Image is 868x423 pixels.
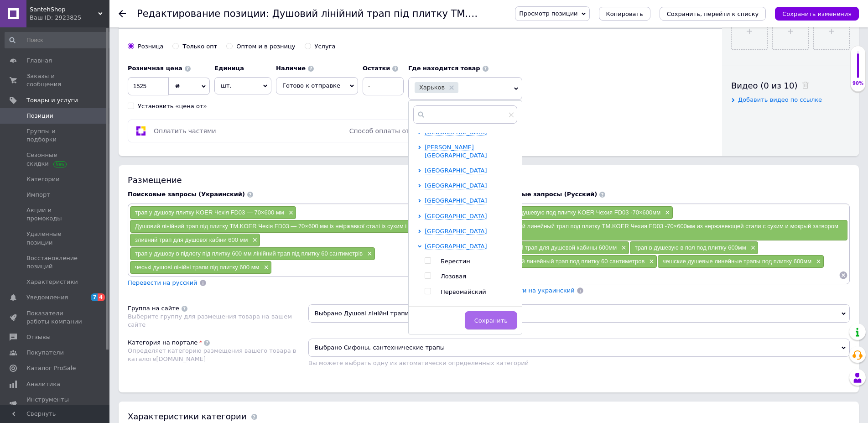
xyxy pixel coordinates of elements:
[26,191,50,199] span: Импорт
[647,258,654,266] span: ×
[5,32,113,48] input: Поиск
[214,65,244,72] b: Единица
[9,8,278,18] p: Гідроізоляційна стрічка, що відповідає жолобу.
[519,10,577,17] span: Просмотр позиции
[501,244,617,251] span: сливной трап для душевой кабины 600мм
[308,359,850,367] div: Вы можете выбрать одну из автоматически определенных категорий
[182,42,217,51] div: Только опт
[26,175,60,183] span: Категории
[119,10,126,17] div: Вернуться назад
[9,24,278,33] p: Комбінований гідрозакрив SMART з двома відсіками.
[128,77,169,95] input: 0
[782,10,852,17] i: Сохранить изменения
[501,223,839,230] span: Душевой линейный трап под плитку TM.KOER Чехия FD03 -70×600мм из нержавеющей стали с сухим и мокр...
[276,65,306,72] b: Наличие
[236,42,295,51] div: Оптом и в розницу
[30,14,109,22] div: Ваш ID: 2923825
[599,7,650,21] button: Копировать
[731,81,797,90] span: Видео (0 из 10)
[315,42,336,51] div: Услуга
[91,293,98,301] span: 7
[738,96,822,103] span: Добавить видео по ссылке
[408,65,480,72] b: Где находится товар
[9,70,278,80] p: ДУШЕВИЙ ЛІНЕЙНИЙ ТРАП FD03 Технічні характеристики:
[850,46,866,92] div: 90% Качество заполнения
[26,380,60,388] span: Аналитика
[286,209,294,217] span: ×
[9,39,278,49] p: Опорні ноги.
[175,83,180,89] span: ₴
[26,127,84,144] span: Группы и подборки
[667,10,759,17] i: Сохранить, перейти к списку
[441,273,466,280] span: Лозовая
[425,197,487,204] span: [GEOGRAPHIC_DATA]
[494,287,575,294] span: Перевести на украинский
[26,57,52,65] span: Главная
[30,5,98,14] span: SantehShop
[308,304,850,323] span: Выбрано Душові лінійні трапи під плитку FD03 Чехія
[250,236,258,244] span: ×
[26,230,84,246] span: Удаленные позиции
[425,167,487,174] span: [GEOGRAPHIC_DATA]
[282,82,340,89] span: Готово к отправке
[425,182,487,189] span: [GEOGRAPHIC_DATA]
[138,42,163,51] div: Розница
[26,72,84,89] span: Заказы и сообщения
[660,7,766,21] button: Сохранить, перейти к списку
[26,396,84,412] span: Инструменты вебмастера и SEO
[135,264,260,271] span: чеські душові лінійні трапи під плитку 600 мм
[128,347,296,362] span: Определяет категорию размещения вашего товара в каталоге [DOMAIN_NAME]
[135,250,363,257] span: трап у душову в підлогу під плитку 600 мм лінійний трап під плитку 60 сантиметрів
[606,10,643,17] span: Копировать
[663,258,811,265] span: чешские душевые линейные трапы под плитку 600мм
[135,223,456,230] span: Душовий лінійний трап під плитку TM.KOER Чехія FD03 — 70×600 мм із неіржавкої сталі із сухим і мо...
[349,127,482,135] span: Способ оплаты отключен в настройках
[363,65,390,72] b: Остатки
[9,55,278,64] p: Монтажний гачок для монтажу.
[26,333,51,341] span: Отзывы
[137,8,863,19] h1: Редактирование позиции: Душовий лінійний трап під плитку TM.KOER Чехія FD03 — 70×600 мм із неіржа...
[26,364,76,372] span: Каталог ProSale
[128,304,179,313] div: Группа на сайте
[425,129,487,136] span: [GEOGRAPHIC_DATA]
[635,244,746,251] span: трап в душевую в пол под плитку 600мм
[425,228,487,235] span: [GEOGRAPHIC_DATA]
[474,317,508,324] span: Сохранить
[619,244,626,252] span: ×
[26,151,84,167] span: Сезонные скидки
[26,112,53,120] span: Позиции
[501,258,645,265] span: душевой линейный трап под плитку 60 сантиметров
[128,313,292,328] span: Выберите группу для размещения товара на вашем сайте
[851,80,865,87] div: 90%
[214,77,271,94] span: шт.
[26,206,84,223] span: Акции и промокоды
[425,213,487,219] span: [GEOGRAPHIC_DATA]
[26,293,68,302] span: Уведомления
[425,144,487,159] span: [PERSON_NAME][GEOGRAPHIC_DATA]
[441,258,470,265] span: Берестин
[9,85,278,114] p: Матеріал [PERSON_NAME]. сталь SUS304 Матеріал РЕШЕТКИ Нерж. сталь SUS304 Діаметр випускного отвор...
[26,349,64,357] span: Покупатели
[98,293,105,301] span: 4
[128,339,198,347] div: Категория на портале
[363,77,404,95] input: -
[365,250,372,258] span: ×
[425,243,487,250] span: [GEOGRAPHIC_DATA]
[26,254,84,271] span: Восстановление позиций
[26,309,84,326] span: Показатели работы компании
[128,411,247,422] div: Характеристики категории
[9,34,278,120] p: Loremipsum d sitam consectetu Adip elitsed doeiusmo te incididuntu labor ETDO m aliquaenimadmin v...
[494,191,598,198] span: Поисковые запросы (Русский)
[135,209,284,216] span: трап у душову плитку KOER Чехія FD03 — 70×600 мм
[138,102,207,110] div: Установить «цена от»
[9,9,278,28] p: Душевой линейный трап под плитку ТМ. KOER Чехия FD03 70×600мм из нержавеющей стали SUS304 с комби...
[128,191,245,198] span: Поисковые запросы (Украинский)
[26,96,78,104] span: Товары и услуги
[441,288,486,295] span: Первомайский
[262,264,269,272] span: ×
[128,65,182,72] b: Розничная цена
[154,127,216,135] span: Оплатить частями
[663,209,670,217] span: ×
[465,311,517,329] button: Сохранить
[775,7,859,21] button: Сохранить изменения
